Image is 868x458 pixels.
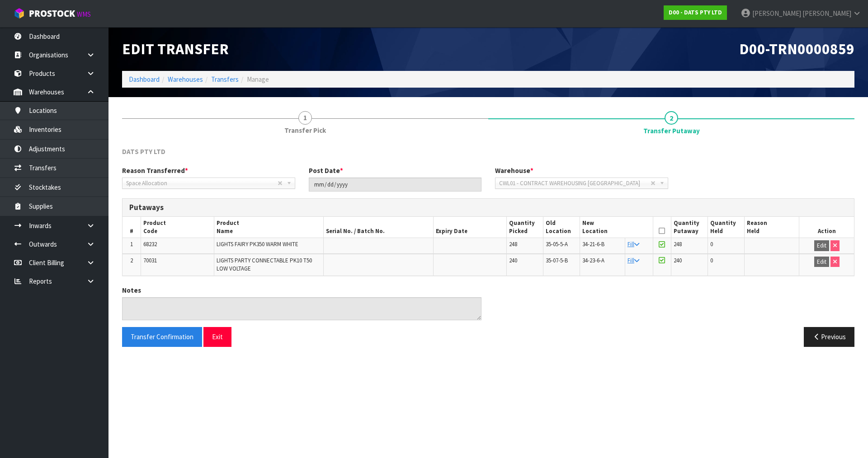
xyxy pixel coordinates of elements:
[122,285,141,295] label: Notes
[814,257,829,267] button: Edit
[309,178,482,192] input: Post Date
[582,240,604,248] span: 34-21-6-B
[168,75,203,84] a: Warehouses
[744,217,799,238] th: Reason Held
[309,166,343,175] label: Post Date
[664,5,727,20] a: D00 - DATS PTY LTD
[29,8,75,19] span: ProStock
[143,240,157,248] span: 68232
[627,257,639,264] a: Fill
[799,217,854,238] th: Action
[739,39,854,58] span: D00-TRN0000859
[643,126,700,136] span: Transfer Putaway
[674,240,682,248] span: 248
[495,166,533,175] label: Warehouse
[284,126,326,135] span: Transfer Pick
[123,217,141,238] th: #
[122,140,854,354] span: Transfer Putaway
[203,327,231,346] button: Exit
[708,217,744,238] th: Quantity Held
[509,240,517,248] span: 248
[122,39,229,58] span: Edit Transfer
[671,217,708,238] th: Quantity Putaway
[580,217,653,238] th: New Location
[802,9,851,18] span: [PERSON_NAME]
[324,217,434,238] th: Serial No. / Batch No.
[506,217,543,238] th: Quantity Picked
[665,111,678,125] span: 2
[129,203,847,212] h3: Putaways
[434,217,507,238] th: Expiry Date
[77,10,91,19] small: WMS
[211,75,239,84] a: Transfers
[14,8,25,19] img: cube-alt.png
[509,257,517,264] span: 240
[499,178,651,189] span: CWL01 - CONTRACT WAREHOUSING [GEOGRAPHIC_DATA]
[129,75,160,84] a: Dashboard
[122,166,188,175] label: Reason Transferred
[143,257,157,264] span: 70031
[247,75,269,84] span: Manage
[582,257,604,264] span: 34-23-6-A
[298,111,312,125] span: 1
[674,257,682,264] span: 240
[122,147,165,156] span: DATS PTY LTD
[130,257,133,264] span: 2
[627,240,639,248] a: Fill
[669,9,722,16] strong: D00 - DATS PTY LTD
[217,240,298,248] span: LIGHTS FAIRY PK350 WARM WHITE
[214,217,324,238] th: Product Name
[217,257,312,272] span: LIGHTS PARTY CONNECTABLE PK10 T50 LOW VOLTAGE
[141,217,214,238] th: Product Code
[814,240,829,251] button: Edit
[710,257,713,264] span: 0
[804,327,854,346] button: Previous
[543,217,580,238] th: Old Location
[546,240,568,248] span: 35-05-5-A
[752,9,801,18] span: [PERSON_NAME]
[131,332,193,341] span: Transfer Confirmation
[710,240,713,248] span: 0
[130,240,133,248] span: 1
[122,327,202,346] button: Transfer Confirmation
[546,257,568,264] span: 35-07-5-B
[126,178,278,189] span: Space Allocation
